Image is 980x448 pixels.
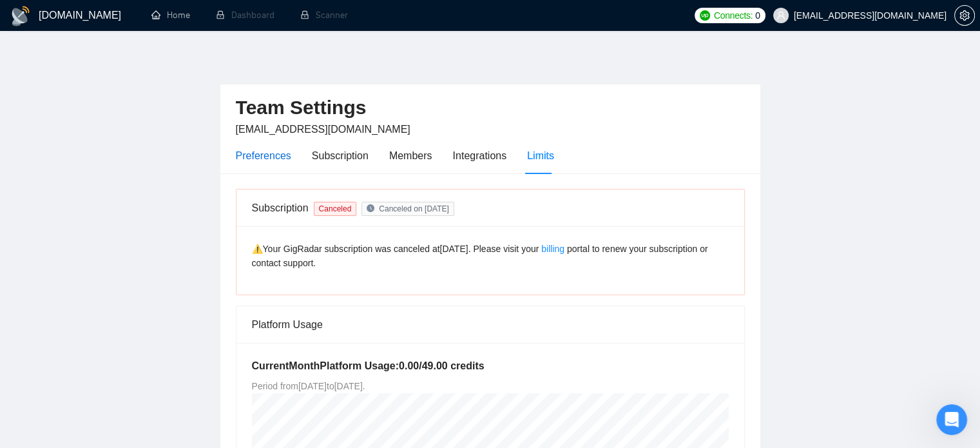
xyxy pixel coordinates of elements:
img: upwork-logo.png [700,10,710,21]
span: [EMAIL_ADDRESS][DOMAIN_NAME] [236,124,410,135]
img: logo [10,6,31,26]
span: Canceled on [DATE] [379,204,449,213]
div: Platform Usage [252,306,729,343]
span: user [776,11,785,20]
span: setting [955,10,974,21]
span: clock-circle [367,204,374,212]
span: ⚠️Your GigRadar subscription was canceled at [DATE] . Please visit your portal to renew your subs... [252,244,708,268]
h2: Team Settings [236,95,745,121]
span: Period from [DATE] to [DATE] . [252,381,365,391]
span: Connects: [714,8,753,23]
div: Limits [527,148,554,164]
div: Subscription [252,200,309,216]
a: setting [954,10,975,21]
span: 0 [755,8,760,23]
div: Members [389,148,432,164]
div: Subscription [312,148,369,164]
a: homeHome [151,10,190,21]
div: Integrations [453,148,507,164]
span: Canceled [314,202,357,216]
h5: Current Month Platform Usage: 0.00 / 49.00 credits [252,358,729,374]
button: setting [954,5,975,26]
div: Preferences [236,148,291,164]
a: billing [541,244,564,254]
iframe: Intercom live chat [936,404,967,435]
